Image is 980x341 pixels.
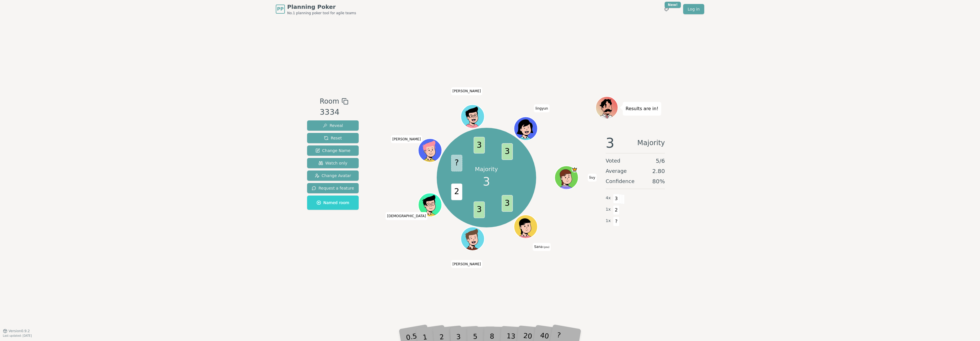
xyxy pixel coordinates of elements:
[534,104,550,112] span: Click to change your name
[606,136,614,150] span: 3
[307,158,359,168] button: Watch only
[652,167,665,175] span: 2.80
[502,195,513,212] span: 3
[571,167,577,172] span: livy is the host
[483,173,490,190] span: 3
[277,6,283,13] span: PP
[475,165,498,173] p: Majority
[637,136,665,150] span: Majority
[661,4,672,14] button: New!
[318,160,348,166] span: Watch only
[656,157,665,165] span: 5 / 6
[606,218,611,224] span: 1 x
[606,167,627,175] span: Average
[315,173,351,178] span: Change Avatar
[613,217,620,226] span: ?
[324,135,342,141] span: Reset
[451,260,482,268] span: Click to change your name
[307,133,359,143] button: Reset
[315,148,350,153] span: Change Name
[652,177,665,185] span: 80 %
[287,3,356,11] span: Planning Poker
[543,246,550,248] span: (you)
[451,87,482,95] span: Click to change your name
[613,194,620,204] span: 3
[502,143,513,160] span: 3
[588,174,597,182] span: Click to change your name
[606,157,620,165] span: Voted
[514,215,537,238] button: Click to change your avatar
[323,123,343,128] span: Reveal
[287,11,356,15] span: No.1 planning poker tool for agile teams
[626,105,658,113] p: Results are in!
[3,334,32,337] span: Last updated: [DATE]
[451,184,462,200] span: 2
[307,196,359,210] button: Named room
[391,135,422,143] span: Click to change your name
[473,202,485,218] span: 3
[606,177,634,185] span: Confidence
[533,243,551,251] span: Click to change your name
[307,145,359,156] button: Change Name
[606,206,611,213] span: 1 x
[613,205,620,215] span: 2
[451,155,462,172] span: ?
[320,96,339,106] span: Room
[3,329,30,333] button: Version0.9.2
[473,137,485,154] span: 3
[665,2,681,8] div: New!
[312,185,354,191] span: Request a feature
[386,212,427,220] span: Click to change your name
[307,120,359,131] button: Reveal
[307,170,359,181] button: Change Avatar
[307,183,359,193] button: Request a feature
[9,329,30,333] span: Version 0.9.2
[606,195,611,201] span: 4 x
[320,106,348,118] div: 3334
[276,3,356,15] a: PPPlanning PokerNo.1 planning poker tool for agile teams
[683,4,704,14] a: Log in
[317,200,349,206] span: Named room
